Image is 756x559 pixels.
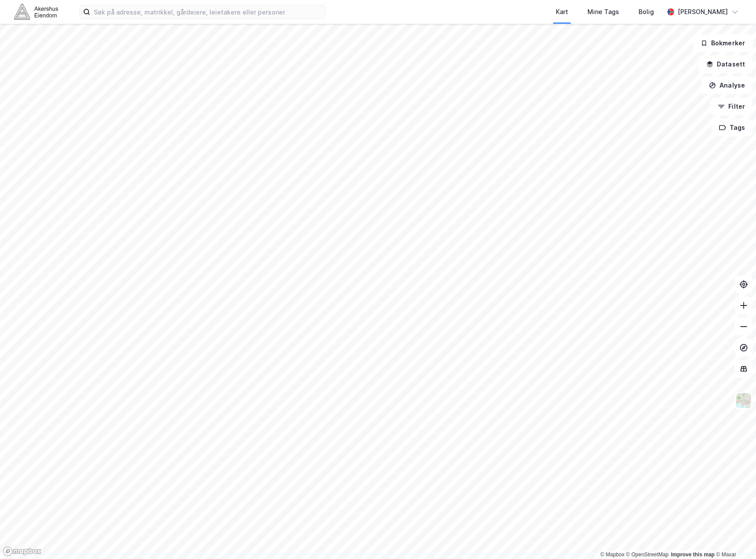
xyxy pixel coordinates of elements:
[712,119,752,136] button: Tags
[90,5,325,18] input: Søk på adresse, matrikkel, gårdeiere, leietakere eller personer
[678,7,728,17] div: [PERSON_NAME]
[735,392,752,409] img: Z
[693,34,752,52] button: Bokmerker
[626,552,669,558] a: OpenStreetMap
[671,552,715,558] a: Improve this map
[587,7,619,17] div: Mine Tags
[712,517,756,559] iframe: Chat Widget
[712,517,756,559] div: Kontrollprogram for chat
[600,552,624,558] a: Mapbox
[556,7,568,17] div: Kart
[710,98,752,115] button: Filter
[639,7,654,17] div: Bolig
[14,4,58,19] img: akershus-eiendom-logo.9091f326c980b4bce74ccdd9f866810c.svg
[3,546,41,556] a: Mapbox homepage
[701,77,752,94] button: Analyse
[699,55,752,73] button: Datasett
